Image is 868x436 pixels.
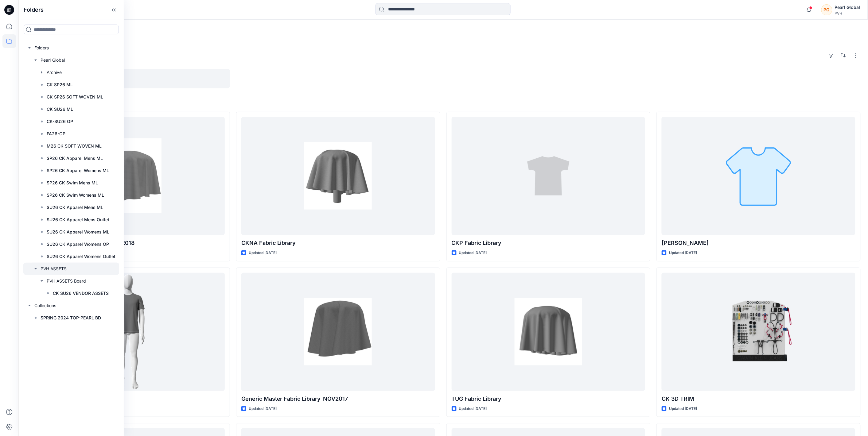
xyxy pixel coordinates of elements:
[47,228,109,236] p: SU26 CK Apparel Womens ML
[31,117,225,235] a: DFG Master Fabric library_Feb 07 2018
[241,117,435,235] a: CKNA Fabric Library
[459,406,487,412] p: Updated [DATE]
[669,250,697,256] p: Updated [DATE]
[47,167,109,174] p: SP26 CK Apparel Womens ML
[53,290,109,297] p: CK SU26 VENDOR ASSETS
[452,273,645,391] a: TUG Fabric Library
[662,273,855,391] a: CK 3D TRIM
[31,239,225,247] p: DFG Master Fabric library_Feb 07 2018
[26,69,230,88] a: PVH ASSETS Board
[41,314,101,322] p: SPRING 2024 TOP-PEARL BD
[241,395,435,403] p: Generic Master Fabric Library_NOV2017
[47,155,103,162] p: SP26 CK Apparel Mens ML
[452,239,645,247] p: CKP Fabric Library
[452,117,645,235] a: CKP Fabric Library
[241,273,435,391] a: Generic Master Fabric Library_NOV2017
[31,395,225,403] p: PVH MENSz40_V1
[47,204,103,211] p: SU26 CK Apparel Mens ML
[31,273,225,391] a: PVH MENSz40_V1
[47,93,103,101] p: CK SP26 SOFT WOVEN ML
[835,11,860,16] div: PVH
[249,250,277,256] p: Updated [DATE]
[669,406,697,412] p: Updated [DATE]
[47,81,73,88] p: CK SP26 ML
[47,130,65,137] p: FA26-OP
[662,395,855,403] p: CK 3D TRIM
[47,179,98,187] p: SP26 CK Swim Mens ML
[459,250,487,256] p: Updated [DATE]
[241,239,435,247] p: CKNA Fabric Library
[26,98,861,106] h4: Styles
[662,117,855,235] a: Tommy Trim
[47,216,109,223] p: SU26 CK Apparel Mens Outlet
[835,4,860,11] div: Pearl Global
[249,406,277,412] p: Updated [DATE]
[47,142,102,150] p: M26 CK SOFT WOVEN ML
[39,74,225,83] p: PVH ASSETS Board
[47,106,73,113] p: CK SU26 ML
[662,239,855,247] p: [PERSON_NAME]
[47,253,115,260] p: SU26 CK Apparel Womens Outlet
[452,395,645,403] p: TUG Fabric Library
[47,118,73,125] p: CK-SU26 OP
[821,4,832,15] div: PG
[47,241,109,248] p: SU26 CK Apparel Womens OP
[47,191,104,199] p: SP26 CK Swim Womens ML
